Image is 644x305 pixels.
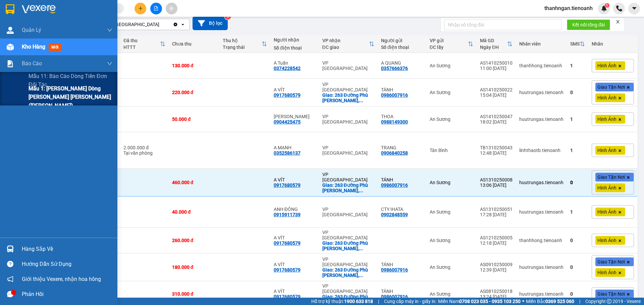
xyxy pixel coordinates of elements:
[480,38,507,43] div: Mã GD
[570,63,585,68] div: 1
[430,209,473,215] div: An Sương
[322,82,374,92] div: VP [GEOGRAPHIC_DATA]
[592,41,634,47] div: Nhãn
[107,21,159,28] div: VP [GEOGRAPHIC_DATA]
[545,299,574,304] strong: 0369 525 060
[359,273,363,278] span: ...
[607,299,611,304] span: copyright
[480,262,513,267] div: AS0910250009
[7,60,14,67] img: solution-icon
[519,180,563,185] div: huutrungas.tienoanh
[322,45,369,50] div: ĐC giao
[477,35,516,53] th: Toggle SortBy
[123,38,160,43] div: Đã thu
[166,3,177,14] button: aim
[381,267,408,273] div: 0986007916
[107,61,112,66] span: down
[381,87,423,92] div: TÁNH
[378,298,379,305] span: |
[33,19,85,31] span: A [PERSON_NAME] - 0819099799
[322,207,374,217] div: VP [GEOGRAPHIC_DATA]
[597,84,625,90] span: Giao Tận Nơi
[274,235,316,240] div: A VÍT
[22,259,112,269] div: Hướng dẫn sử dụng
[7,44,14,51] img: warehouse-icon
[359,188,363,193] span: ...
[480,294,513,299] div: 13:24 [DATE]
[381,177,423,182] div: TÁNH
[480,240,513,246] div: 12:18 [DATE]
[572,21,605,28] span: Kết nối tổng đài
[223,38,262,43] div: Thu hộ
[123,45,160,50] div: HTTT
[169,6,174,11] span: aim
[597,291,625,297] span: Giao Tận Nơi
[381,119,408,125] div: 0988149300
[381,294,408,299] div: 0986007916
[322,240,374,251] div: Giao: 263 Đường Phù Đổng Thiên Vương, Phường 8, Đà Lạt, Lâm Đồng
[33,4,98,18] span: VP [GEOGRAPHIC_DATA]
[322,60,374,71] div: VP [GEOGRAPHIC_DATA]
[39,45,78,50] span: 08:45:06 [DATE]
[6,4,14,14] img: logo-vxr
[519,238,563,243] div: thanhhong.tienoanh
[7,245,14,252] img: warehouse-icon
[597,185,616,191] span: Hình Ảnh
[570,180,585,185] div: 0
[438,298,521,305] span: Miền Nam
[615,19,620,24] span: close
[172,90,216,95] div: 220.000 đ
[430,148,473,153] div: Tân Bình
[381,212,408,217] div: 0902848559
[123,145,165,150] div: 2.000.000 đ
[597,259,625,265] span: Giao Tận Nơi
[430,180,473,185] div: An Sương
[426,35,477,53] th: Toggle SortBy
[22,44,45,50] span: Kho hàng
[480,60,513,66] div: AS1410250010
[274,207,316,212] div: ANH ĐÔNG
[570,209,585,215] div: 1
[180,22,185,27] svg: open
[274,92,301,98] div: 0917680579
[7,291,13,297] span: message
[519,90,563,95] div: huutrungas.tienoanh
[597,116,616,122] span: Hình Ảnh
[381,145,423,150] div: TRANG
[480,212,513,217] div: 17:28 [DATE]
[381,45,423,50] div: Số điện thoại
[319,35,378,53] th: Toggle SortBy
[172,291,216,297] div: 310.000 đ
[519,148,563,153] div: linhthaotb.tienoanh
[274,145,316,150] div: A MẠNH
[628,3,640,14] button: caret-down
[274,262,316,267] div: A VÍT
[274,267,301,273] div: 0917680579
[381,262,423,267] div: TÁNH
[274,37,316,43] div: Người nhận
[480,235,513,240] div: AS1210250005
[219,35,270,53] th: Toggle SortBy
[480,119,513,125] div: 18:02 [DATE]
[173,22,178,27] svg: Clear value
[430,38,468,43] div: VP gửi
[430,291,473,297] div: An Sương
[519,291,563,297] div: huutrungas.tienoanh
[274,294,301,299] div: 0917680579
[606,3,608,8] span: 1
[322,283,374,294] div: VP [GEOGRAPHIC_DATA]
[539,4,598,12] span: thanhngan.tienoanh
[359,246,363,251] span: ...
[480,267,513,273] div: 12:39 [DATE]
[597,147,616,153] span: Hình Ảnh
[519,41,563,47] div: Nhân viên
[274,60,316,66] div: A Tuấn
[459,299,521,304] strong: 0708 023 035 - 0935 103 250
[322,114,374,125] div: VP [GEOGRAPHIC_DATA]
[381,182,408,188] div: 0986007916
[274,150,301,156] div: 0352586137
[135,3,146,14] button: plus
[570,41,580,47] div: SMS
[172,209,216,215] div: 40.000 đ
[274,177,316,182] div: A VÍT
